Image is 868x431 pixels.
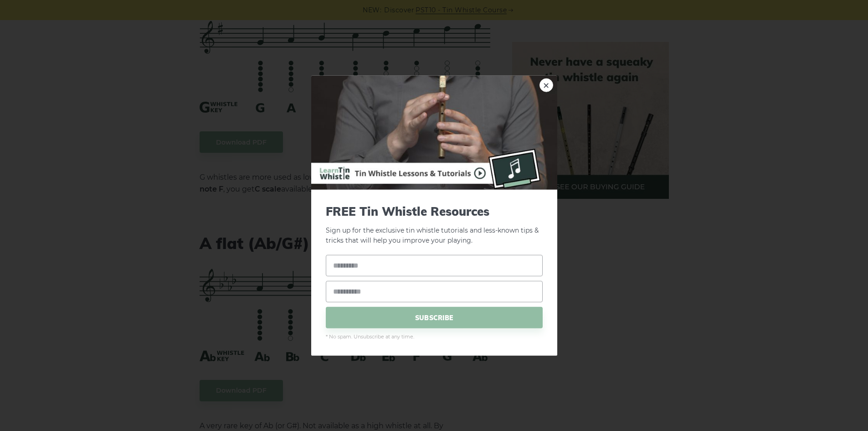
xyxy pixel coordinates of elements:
[539,78,553,92] a: ×
[326,333,543,341] span: * No spam. Unsubscribe at any time.
[311,75,557,189] img: Tin Whistle Buying Guide Preview
[326,307,543,328] span: SUBSCRIBE
[326,204,543,246] p: Sign up for the exclusive tin whistle tutorials and less-known tips & tricks that will help you i...
[326,204,543,218] span: FREE Tin Whistle Resources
